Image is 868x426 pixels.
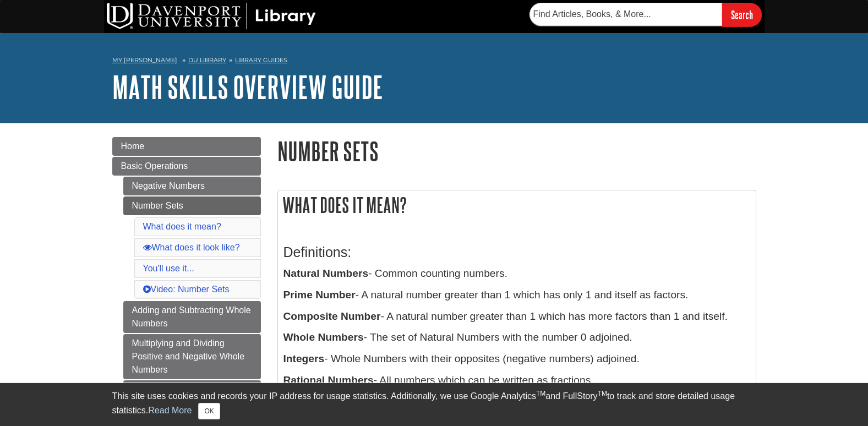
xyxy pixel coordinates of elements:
b: Integers [283,353,325,364]
a: DU Library [188,56,226,64]
h2: What does it mean? [278,190,756,220]
a: Adding and Subtracting Whole Numbers [123,301,261,333]
p: - A natural number greater than 1 which has more factors than 1 and itself. [283,309,750,325]
input: Search [722,3,762,26]
a: What does it mean? [143,222,221,231]
a: Basic Operations [112,157,261,176]
p: - A natural number greater than 1 which has only 1 and itself as factors. [283,287,750,303]
input: Find Articles, Books, & More... [529,3,722,26]
h3: Definitions: [283,244,750,260]
b: Rational Numbers [283,374,374,386]
h1: Number Sets [277,137,756,165]
a: Library Guides [235,56,287,64]
sup: TM [598,390,607,397]
a: Number Sets [123,196,261,215]
a: What does it look like? [143,243,240,252]
a: Home [112,137,261,156]
a: You'll use it... [143,264,194,273]
a: My [PERSON_NAME] [112,56,177,65]
div: This site uses cookies and records your IP address for usage statistics. Additionally, we use Goo... [112,390,756,419]
a: Math Skills Overview Guide [112,70,383,104]
p: - All numbers which can be written as fractions. [283,373,750,389]
a: Dividing by [PERSON_NAME] [123,380,261,399]
span: Home [121,141,145,151]
p: - The set of Natural Numbers with the number 0 adjoined. [283,330,750,346]
p: - Common counting numbers. [283,266,750,282]
b: Prime Number [283,289,356,301]
p: - Whole Numbers with their opposites (negative numbers) adjoined. [283,351,750,367]
b: Whole Numbers [283,331,364,343]
a: Read More [148,406,192,415]
a: Negative Numbers [123,177,261,195]
sup: TM [536,390,545,397]
span: Basic Operations [121,161,188,171]
button: Close [198,403,220,419]
img: DU Library [107,3,316,29]
a: Multiplying and Dividing Positive and Negative Whole Numbers [123,334,261,379]
form: Searches DU Library's articles, books, and more [529,3,762,26]
b: Composite Number [283,310,381,322]
b: Natural Numbers [283,267,369,279]
a: Video: Number Sets [143,285,230,294]
nav: breadcrumb [112,53,756,70]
